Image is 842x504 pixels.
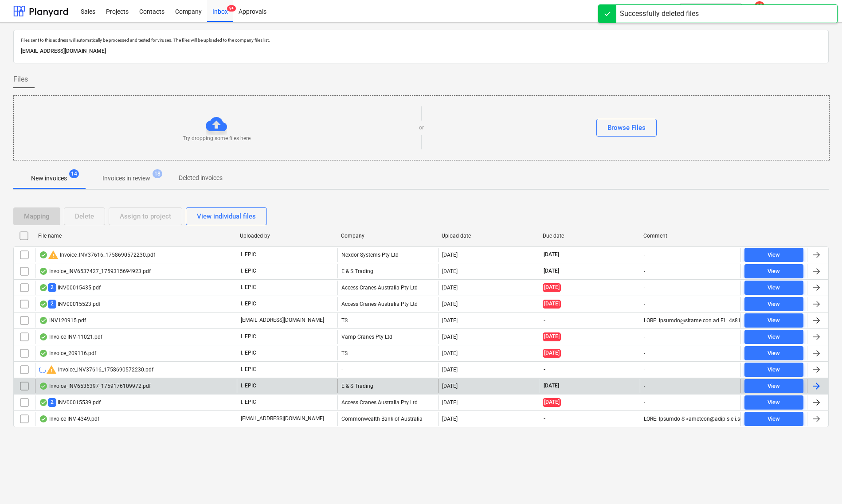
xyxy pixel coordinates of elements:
[39,317,48,324] div: OCR finished
[48,300,56,308] span: 2
[768,348,780,359] div: View
[241,349,256,357] p: I. EPIC
[241,382,256,390] p: I. EPIC
[39,333,48,340] div: OCR finished
[39,333,102,340] div: Invoice INV-11021.pdf
[644,383,645,389] div: -
[241,300,256,308] p: I. EPIC
[644,252,645,258] div: -
[341,233,435,239] div: Company
[179,173,223,183] p: Deleted invoices
[442,233,536,239] div: Upload date
[241,284,256,291] p: I. EPIC
[39,268,151,275] div: Invoice_INV6537427_1759315694923.pdf
[744,346,803,360] button: View
[768,414,780,424] div: View
[442,334,458,340] div: [DATE]
[768,332,780,342] div: View
[153,169,162,178] span: 18
[543,316,546,324] span: -
[337,330,438,344] div: Vamp Cranes Pty Ltd
[442,399,458,406] div: [DATE]
[607,122,646,133] div: Browse Files
[543,233,637,239] div: Due date
[337,379,438,393] div: E & S Trading
[31,174,67,183] p: New invoices
[798,461,842,504] iframe: Chat Widget
[39,350,48,357] div: OCR finished
[69,169,79,178] span: 14
[744,330,803,344] button: View
[543,332,561,341] span: [DATE]
[768,266,780,277] div: View
[543,283,561,292] span: [DATE]
[768,316,780,326] div: View
[39,383,48,390] div: OCR finished
[644,268,645,274] div: -
[13,95,830,160] div: Try dropping some files hereorBrowse Files
[39,317,86,324] div: INV120915.pdf
[442,317,458,324] div: [DATE]
[48,398,56,406] span: 2
[39,399,48,406] div: OCR finished
[39,415,48,422] div: OCR finished
[744,395,803,410] button: View
[744,363,803,377] button: View
[644,350,645,356] div: -
[543,251,560,258] span: [DATE]
[183,135,251,142] p: Try dropping some files here
[241,415,324,422] p: [EMAIL_ADDRESS][DOMAIN_NAME]
[337,346,438,360] div: TS
[337,248,438,262] div: Nexdor Systems Pty Ltd
[744,313,803,328] button: View
[186,207,267,225] button: View individual files
[39,301,48,308] div: OCR finished
[39,300,101,308] div: INV00015523.pdf
[337,363,438,377] div: -
[39,383,151,390] div: Invoice_INV6536397_1759176109972.pdf
[227,5,236,12] span: 9+
[768,299,780,309] div: View
[644,285,645,291] div: -
[241,316,324,324] p: [EMAIL_ADDRESS][DOMAIN_NAME]
[744,412,803,426] button: View
[46,364,57,375] span: warning
[744,264,803,278] button: View
[442,285,458,291] div: [DATE]
[442,416,458,422] div: [DATE]
[48,250,59,260] span: warning
[768,283,780,293] div: View
[543,415,546,422] span: -
[442,268,458,274] div: [DATE]
[241,333,256,340] p: I. EPIC
[39,415,99,422] div: Invoice INV-4349.pdf
[102,174,150,183] p: Invoices in review
[337,281,438,295] div: Access Cranes Australia Pty Ltd
[442,367,458,373] div: [DATE]
[39,284,48,291] div: OCR finished
[197,211,256,222] div: View individual files
[48,283,56,292] span: 2
[21,37,821,43] p: Files sent to this address will automatically be processed and tested for viruses. The files will...
[644,301,645,307] div: -
[241,399,256,406] p: I. EPIC
[337,395,438,410] div: Access Cranes Australia Pty Ltd
[643,233,737,239] div: Comment
[442,350,458,356] div: [DATE]
[543,349,561,357] span: [DATE]
[21,47,821,56] p: [EMAIL_ADDRESS][DOMAIN_NAME]
[39,364,153,375] div: Invoice_INV37616_1758690572230.pdf
[241,366,256,373] p: I. EPIC
[337,313,438,328] div: TS
[644,367,645,373] div: -
[39,251,48,258] div: OCR finished
[419,124,424,132] p: or
[337,412,438,426] div: Commonwealth Bank of Australia
[240,233,334,239] div: Uploaded by
[744,281,803,295] button: View
[337,264,438,278] div: E & S Trading
[768,398,780,408] div: View
[744,297,803,311] button: View
[13,74,28,85] span: Files
[337,297,438,311] div: Access Cranes Australia Pty Ltd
